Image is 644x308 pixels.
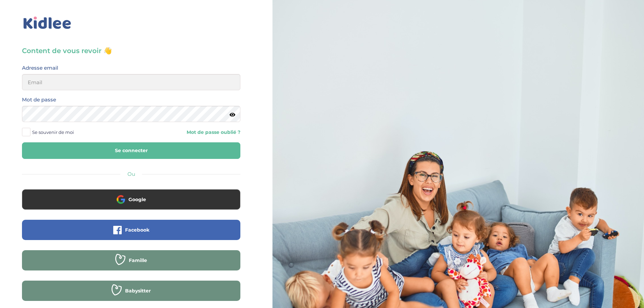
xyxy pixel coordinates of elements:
[22,15,73,31] img: logo_kidlee_bleu
[22,201,240,207] a: Google
[128,196,146,203] span: Google
[22,95,56,104] label: Mot de passe
[22,74,240,90] input: Email
[22,189,240,210] button: Google
[22,250,240,270] button: Famille
[113,226,122,234] img: facebook.png
[22,281,240,301] button: Babysitter
[125,287,151,294] span: Babysitter
[129,257,147,264] span: Famille
[22,262,240,268] a: Famille
[22,231,240,238] a: Facebook
[22,64,58,72] label: Adresse email
[32,128,74,137] span: Se souvenir de moi
[127,171,135,177] span: Ou
[125,227,149,233] span: Facebook
[117,195,125,204] img: google.png
[136,129,240,136] a: Mot de passe oublié ?
[22,292,240,299] a: Babysitter
[22,220,240,240] button: Facebook
[22,142,240,159] button: Se connecter
[22,46,240,55] h3: Content de vous revoir 👋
